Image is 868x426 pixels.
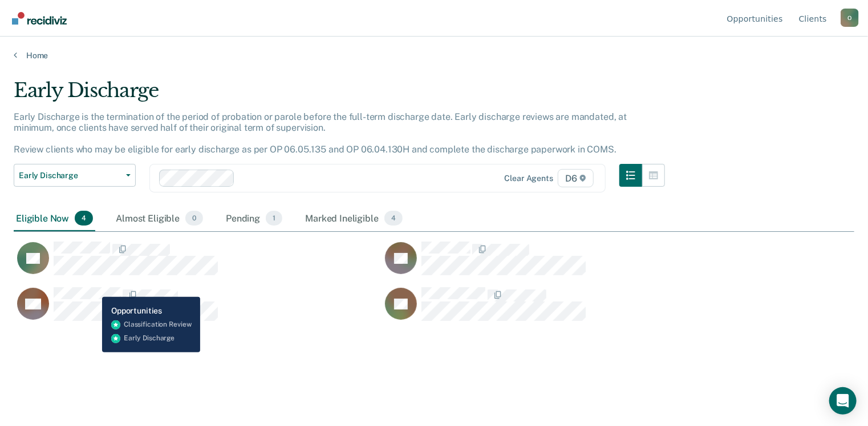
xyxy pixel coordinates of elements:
[384,211,403,226] span: 4
[558,169,594,187] span: D6
[266,211,282,226] span: 1
[14,79,665,111] div: Early Discharge
[19,171,121,180] span: Early Discharge
[382,241,749,287] div: CaseloadOpportunityCell-0501037
[14,164,136,187] button: Early Discharge
[14,111,627,155] p: Early Discharge is the termination of the period of probation or parole before the full-term disc...
[12,12,67,25] img: Recidiviz
[224,206,285,231] div: Pending1
[841,9,859,27] div: O
[113,206,205,231] div: Almost Eligible0
[829,387,857,415] div: Open Intercom Messenger
[505,174,553,183] div: Clear agents
[185,211,203,226] span: 0
[14,241,382,287] div: CaseloadOpportunityCell-0854176
[14,287,382,332] div: CaseloadOpportunityCell-0690611
[303,206,405,231] div: Marked Ineligible4
[841,9,859,27] button: Profile dropdown button
[382,287,749,332] div: CaseloadOpportunityCell-0676295
[14,50,854,61] a: Home
[75,211,93,226] span: 4
[14,206,95,231] div: Eligible Now4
